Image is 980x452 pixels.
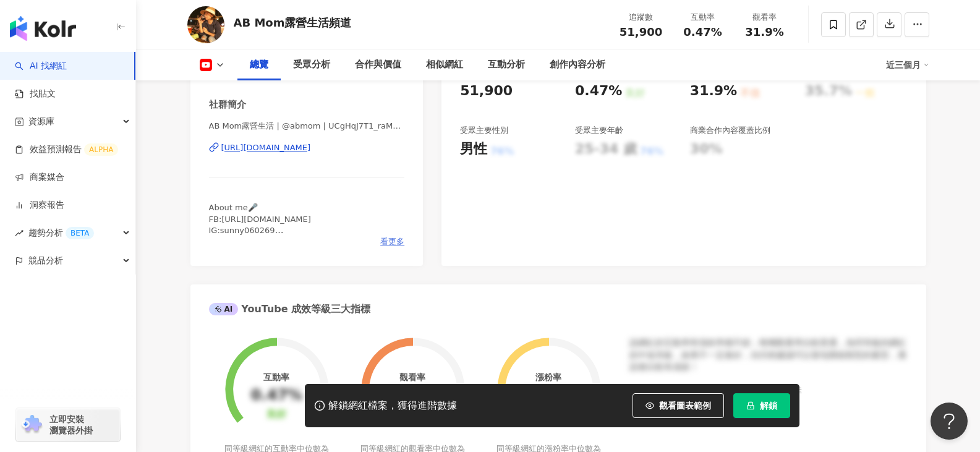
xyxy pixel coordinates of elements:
div: YouTube 成效等級三大指標 [209,302,371,316]
span: 競品分析 [28,247,63,275]
div: 相似網紅 [426,58,463,72]
span: 0.47% [683,26,722,38]
a: 效益預測報告ALPHA [15,143,118,156]
span: 看更多 [380,236,404,247]
div: 觀看率 [741,11,788,23]
span: lock [746,401,755,410]
div: 合作與價值 [355,58,401,72]
div: 商業合作內容覆蓋比例 [690,125,770,136]
a: 洞察報告 [15,199,64,211]
div: 男性 [460,140,487,159]
div: 總覽 [250,58,268,72]
span: 觀看圖表範例 [659,401,711,411]
a: [URL][DOMAIN_NAME] [209,142,405,153]
div: 受眾主要年齡 [575,125,623,136]
div: AI [209,303,239,315]
div: AB Mom露營生活頻道 [234,15,352,30]
div: 解鎖網紅檔案，獲得進階數據 [328,399,457,412]
div: 受眾分析 [293,58,330,72]
span: About me🎤 FB:[URL][DOMAIN_NAME] IG:sunny060269 Mail:[EMAIL_ADDRESS][DOMAIN_NAME] —————————————————— [209,203,369,257]
span: 立即安裝 瀏覽器外掛 [49,414,93,436]
div: 該網紅的互動率和漲粉率都不錯，唯獨觀看率比較普通，為同等級的網紅的中低等級，效果不一定會好，但仍然建議可以發包開箱類型的案型，應該會比較有成效！ [629,337,908,373]
div: 受眾主要性別 [460,125,508,136]
img: chrome extension [20,415,44,435]
div: 創作內容分析 [550,58,605,72]
div: 51,900 [460,82,513,101]
img: logo [10,16,76,41]
span: 解鎖 [760,401,777,411]
div: 社群簡介 [209,98,246,111]
button: 解鎖 [733,393,790,418]
span: 51,900 [620,25,662,38]
a: 商案媒合 [15,171,64,184]
div: 漲粉率 [535,372,561,382]
span: 31.9% [745,26,783,38]
div: [URL][DOMAIN_NAME] [221,142,311,153]
a: chrome extension立即安裝 瀏覽器外掛 [16,408,120,441]
span: rise [15,229,23,237]
div: 觀看率 [399,372,425,382]
a: searchAI 找網紅 [15,60,67,72]
div: 互動率 [680,11,726,23]
div: 0.47% [575,82,622,101]
button: 觀看圖表範例 [633,393,724,418]
a: 找貼文 [15,88,56,100]
span: AB Mom露營生活 | @abmom | UCgHqJ7T1_raMnmC8559omVw [209,121,405,132]
div: BETA [66,227,94,239]
img: KOL Avatar [187,6,224,43]
div: 31.9% [690,82,737,101]
div: 互動分析 [488,58,525,72]
div: 互動率 [263,372,289,382]
div: 近三個月 [886,55,929,75]
span: 資源庫 [28,108,54,135]
div: 追蹤數 [618,11,665,23]
span: 趨勢分析 [28,219,94,247]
